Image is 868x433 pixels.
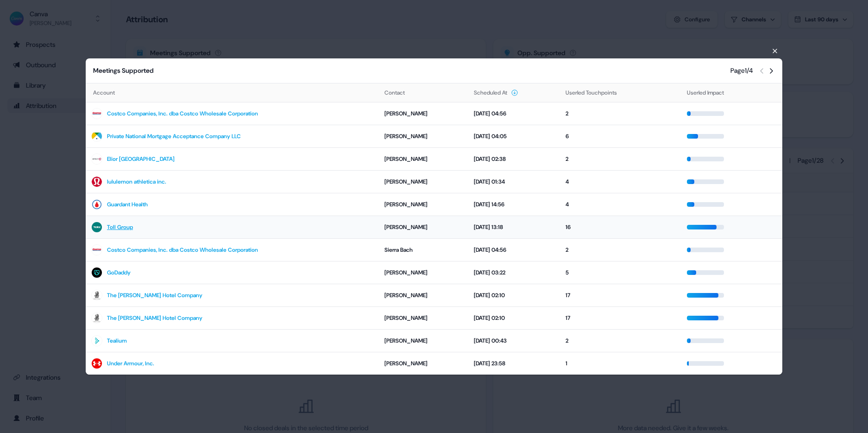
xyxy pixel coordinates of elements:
[474,336,554,345] div: [DATE] 00:43
[566,200,676,209] div: 4
[566,84,628,101] button: Userled Touchpoints
[474,177,554,186] div: [DATE] 01:34
[474,268,554,277] div: [DATE] 03:22
[566,109,676,118] div: 2
[107,109,258,118] a: Costco Companies, Inc. dba Costco Wholesale Corporation
[384,200,463,209] div: [PERSON_NAME]
[107,223,133,232] a: Toll Group
[384,359,463,368] div: [PERSON_NAME]
[566,223,676,232] div: 16
[474,313,554,323] div: [DATE] 02:10
[566,268,676,277] div: 5
[474,84,518,101] button: Scheduled At
[566,336,676,345] div: 2
[566,154,676,164] div: 2
[384,154,463,164] div: [PERSON_NAME]
[474,359,554,368] div: [DATE] 23:58
[384,177,463,186] div: [PERSON_NAME]
[107,359,154,368] a: Under Armour, Inc.
[107,177,166,186] a: lululemon athletica inc.
[107,132,241,141] a: Private National Mortgage Acceptance Company LLC
[566,245,676,255] div: 2
[566,132,676,141] div: 6
[107,154,175,164] a: Elior [GEOGRAPHIC_DATA]
[566,291,676,300] div: 17
[566,177,676,186] div: 4
[384,84,416,101] button: Contact
[384,223,463,232] div: [PERSON_NAME]
[474,109,554,118] div: [DATE] 04:56
[93,66,154,76] div: Meetings Supported
[730,66,753,76] div: Page 1 / 4
[107,245,258,255] a: Costco Companies, Inc. dba Costco Wholesale Corporation
[384,268,463,277] div: [PERSON_NAME]
[687,84,735,101] button: Userled Impact
[474,154,554,164] div: [DATE] 02:38
[474,245,554,255] div: [DATE] 04:56
[566,359,676,368] div: 1
[474,291,554,300] div: [DATE] 02:10
[107,291,202,300] a: The [PERSON_NAME] Hotel Company
[474,223,554,232] div: [DATE] 13:18
[107,268,131,277] a: GoDaddy
[93,84,126,101] button: Account
[384,109,463,118] div: [PERSON_NAME]
[566,313,676,323] div: 17
[384,336,463,345] div: [PERSON_NAME]
[474,200,554,209] div: [DATE] 14:56
[384,313,463,323] div: [PERSON_NAME]
[384,291,463,300] div: [PERSON_NAME]
[384,132,463,141] div: [PERSON_NAME]
[107,313,202,323] a: The [PERSON_NAME] Hotel Company
[107,336,127,345] a: Tealium
[384,245,463,255] div: Sierra Bach
[107,200,148,209] a: Guardant Health
[474,132,554,141] div: [DATE] 04:05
